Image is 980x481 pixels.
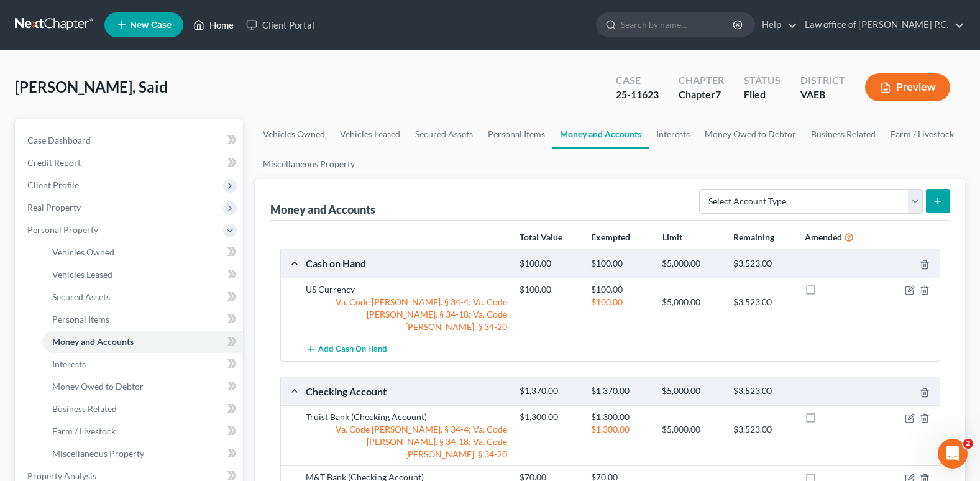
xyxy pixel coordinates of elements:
span: 7 [715,88,721,100]
button: Add Cash on Hand [306,338,387,361]
div: $5,000.00 [656,385,727,397]
div: Money and Accounts [270,202,375,217]
span: Vehicles Leased [52,269,112,280]
div: 25-11623 [616,88,659,102]
div: District [800,73,845,88]
div: Filed [744,88,781,102]
strong: Limit [662,232,682,242]
iframe: Intercom live chat [938,439,968,469]
div: Cash on Hand [300,257,513,270]
a: Personal Items [480,119,552,149]
div: $100.00 [585,296,656,308]
div: $100.00 [585,258,656,270]
a: Farm / Livestock [42,420,243,442]
input: Search by name... [621,13,735,36]
div: Chapter [679,88,724,102]
span: [PERSON_NAME], Said [15,78,168,96]
div: Case [616,73,659,88]
span: Money Owed to Debtor [52,381,144,392]
div: $100.00 [513,283,585,296]
span: 2 [963,439,973,449]
div: Va. Code [PERSON_NAME]. § 34-4; Va. Code [PERSON_NAME]. § 34-18; Va. Code [PERSON_NAME]. § 34-20 [300,296,513,333]
span: Interests [52,359,86,369]
span: Business Related [52,403,117,414]
a: Farm / Livestock [883,119,961,149]
a: Client Portal [240,14,321,36]
span: Real Property [27,202,81,213]
a: Money Owed to Debtor [42,375,243,398]
div: $5,000.00 [656,423,727,436]
a: Miscellaneous Property [42,442,243,465]
div: $3,523.00 [727,296,799,308]
span: Miscellaneous Property [52,448,144,459]
div: $1,300.00 [585,423,656,436]
div: $100.00 [585,283,656,296]
button: Preview [865,73,950,101]
span: Client Profile [27,180,79,190]
span: Personal Items [52,314,109,324]
div: $1,370.00 [585,385,656,397]
a: Business Related [42,398,243,420]
a: Business Related [804,119,883,149]
span: Case Dashboard [27,135,91,145]
a: Vehicles Leased [42,263,243,286]
span: Personal Property [27,224,98,235]
a: Vehicles Leased [332,119,408,149]
strong: Total Value [520,232,562,242]
div: $1,300.00 [585,411,656,423]
a: Miscellaneous Property [255,149,362,179]
div: Chapter [679,73,724,88]
span: Money and Accounts [52,336,134,347]
a: Money and Accounts [42,331,243,353]
span: Property Analysis [27,470,96,481]
a: Money and Accounts [552,119,649,149]
a: Personal Items [42,308,243,331]
a: Interests [649,119,697,149]
a: Interests [42,353,243,375]
div: US Currency [300,283,513,296]
div: $100.00 [513,258,585,270]
div: Status [744,73,781,88]
div: $3,523.00 [727,258,799,270]
span: Credit Report [27,157,81,168]
span: Farm / Livestock [52,426,116,436]
a: Law office of [PERSON_NAME] P.C. [799,14,964,36]
a: Case Dashboard [17,129,243,152]
strong: Amended [805,232,842,242]
div: $5,000.00 [656,258,727,270]
a: Vehicles Owned [255,119,332,149]
a: Secured Assets [42,286,243,308]
div: $3,523.00 [727,423,799,436]
span: Add Cash on Hand [318,345,387,355]
strong: Exempted [591,232,630,242]
a: Secured Assets [408,119,480,149]
div: $5,000.00 [656,296,727,308]
a: Money Owed to Debtor [697,119,804,149]
a: Vehicles Owned [42,241,243,263]
div: $3,523.00 [727,385,799,397]
div: $1,300.00 [513,411,585,423]
div: $1,370.00 [513,385,585,397]
a: Credit Report [17,152,243,174]
div: Checking Account [300,385,513,398]
span: Vehicles Owned [52,247,114,257]
div: Truist Bank (Checking Account) [300,411,513,423]
div: Va. Code [PERSON_NAME]. § 34-4; Va. Code [PERSON_NAME]. § 34-18; Va. Code [PERSON_NAME]. § 34-20 [300,423,513,460]
div: VAEB [800,88,845,102]
span: Secured Assets [52,291,110,302]
a: Home [187,14,240,36]
strong: Remaining [733,232,774,242]
a: Help [756,14,797,36]
span: New Case [130,21,172,30]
